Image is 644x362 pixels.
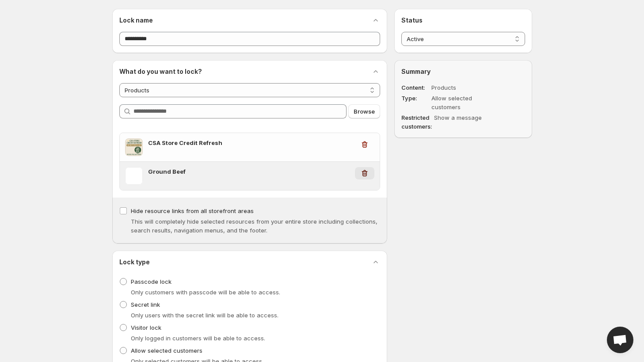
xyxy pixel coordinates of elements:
[131,347,202,354] span: Allow selected customers
[431,94,499,111] dd: Allow selected customers
[401,67,525,76] h2: Summary
[131,278,171,285] span: Passcode lock
[434,113,502,131] dd: Show a message
[607,327,633,353] a: Open chat
[148,138,355,147] h3: CSA Store Credit Refresh
[119,67,202,76] h2: What do you want to lock?
[401,94,430,111] dt: Type:
[131,335,265,342] span: Only logged in customers will be able to access.
[119,16,153,25] h2: Lock name
[431,83,499,92] dd: Products
[131,289,280,296] span: Only customers with passcode will be able to access.
[148,167,355,176] h3: Ground Beef
[401,16,525,25] h2: Status
[354,107,375,116] span: Browse
[131,207,254,214] span: Hide resource links from all storefront areas
[348,104,380,118] button: Browse
[131,218,377,234] span: This will completely hide selected resources from your entire store including collections, search...
[131,301,160,308] span: Secret link
[119,258,150,267] h2: Lock type
[401,113,432,131] dt: Restricted customers:
[131,312,278,319] span: Only users with the secret link will be able to access.
[401,83,430,92] dt: Content:
[131,324,161,331] span: Visitor lock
